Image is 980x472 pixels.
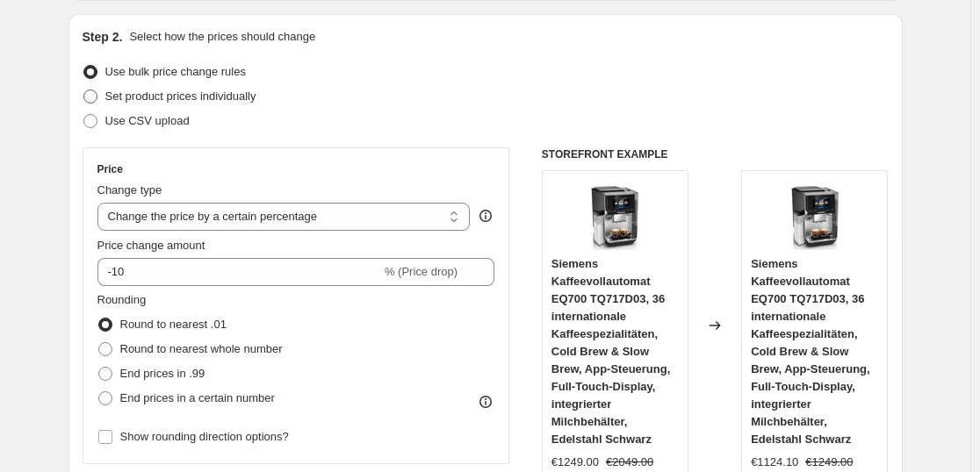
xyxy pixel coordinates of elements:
img: 71kUdjYGLqL_80x.jpg [580,180,650,250]
span: Use bulk price change rules [105,65,246,78]
span: Show rounding direction options? [120,430,289,443]
span: Rounding [97,293,147,306]
input: -15 [97,258,381,286]
span: Round to nearest whole number [120,342,283,355]
span: End prices in a certain number [120,391,275,404]
div: €1249.00 [551,454,599,471]
img: 71kUdjYGLqL_80x.jpg [780,180,850,250]
span: Change type [97,183,162,197]
span: Siemens Kaffeevollautomat EQ700 TQ717D03, 36 internationale Kaffeespezialitäten, Cold Brew & Slow... [551,257,671,446]
span: Round to nearest .01 [120,318,227,331]
h6: STOREFRONT EXAMPLE [542,147,889,161]
div: €1124.10 [751,454,798,471]
div: help [477,207,494,225]
strike: €1249.00 [805,454,853,471]
span: Set product prices individually [105,89,256,103]
p: Select how the prices should change [129,28,315,46]
strike: €2049.00 [606,454,653,471]
span: Siemens Kaffeevollautomat EQ700 TQ717D03, 36 internationale Kaffeespezialitäten, Cold Brew & Slow... [751,257,870,446]
span: Price change amount [97,239,205,252]
h2: Step 2. [83,28,123,46]
span: % (Price drop) [385,265,458,278]
span: End prices in .99 [120,367,205,380]
span: Use CSV upload [105,114,190,127]
h3: Price [97,162,123,176]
